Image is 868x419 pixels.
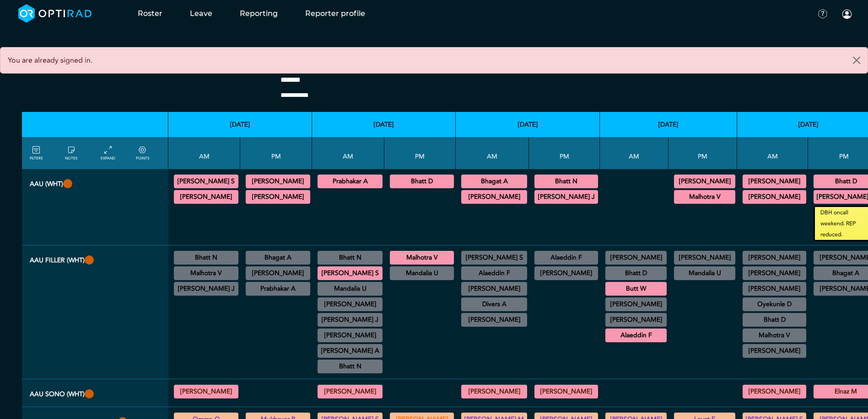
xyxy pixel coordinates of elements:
[607,268,665,279] summary: Bhatt D
[312,137,384,169] th: AM
[175,268,237,279] summary: Malhotra V
[607,314,665,325] summary: [PERSON_NAME]
[534,385,598,398] div: General US 13:30 - 18:30
[319,345,381,356] summary: [PERSON_NAME] A
[744,314,805,325] summary: Bhatt D
[461,313,527,327] div: ImE Lead till 1/4/2026 11:30 - 15:30
[247,252,309,263] summary: Bhagat A
[463,314,526,325] summary: [PERSON_NAME]
[674,175,735,188] div: CT Trauma & Urgent/MRI Trauma & Urgent 13:30 - 18:30
[65,145,77,161] a: show/hide notes
[174,251,238,265] div: General CT/General MRI/General XR 08:30 - 12:00
[22,245,168,379] th: AAU FILLER (WHT)
[743,175,806,188] div: CT Trauma & Urgent/MRI Trauma & Urgent 08:30 - 13:30
[175,283,237,294] summary: [PERSON_NAME] J
[319,330,381,341] summary: [PERSON_NAME]
[18,4,92,23] img: brand-opti-rad-logos-blue-and-white-d2f68631ba2948856bd03f2d395fb146ddc8fb01b4b6e9315ea85fa773367...
[743,344,806,358] div: General CT/General MRI/General XR 10:30 - 14:00
[174,266,238,280] div: General US/US Diagnostic MSK/US Gynaecology/US Interventional H&N/US Interventional MSK/US Interv...
[743,313,806,327] div: US Diagnostic MSK/US Interventional MSK 09:00 - 11:00
[743,282,806,296] div: CT Trauma & Urgent/MRI Trauma & Urgent 08:30 - 13:30
[175,191,237,202] summary: [PERSON_NAME]
[675,191,734,202] summary: Malhotra V
[529,137,600,169] th: PM
[312,112,456,137] th: [DATE]
[605,329,667,342] div: CT Trauma & Urgent/MRI Trauma & Urgent 09:30 - 13:30
[456,137,529,169] th: AM
[744,176,805,187] summary: [PERSON_NAME]
[246,175,310,188] div: CT Trauma & Urgent/MRI Trauma & Urgent 13:30 - 18:30
[607,330,665,341] summary: Alaeddin F
[246,251,310,265] div: General CT/General MRI/General XR 13:30 - 15:00
[605,251,667,265] div: CD role 07:00 - 13:00
[607,252,665,263] summary: [PERSON_NAME]
[743,266,806,280] div: No specified Site 08:00 - 12:30
[319,386,381,397] summary: [PERSON_NAME]
[174,175,238,188] div: CT Trauma & Urgent/MRI Trauma & Urgent 08:30 - 13:30
[318,266,383,280] div: CT Trauma & Urgent/MRI Trauma & Urgent 08:30 - 13:30
[30,145,43,161] a: FILTERS
[247,191,309,202] summary: [PERSON_NAME]
[743,297,806,311] div: BR Symptomatic Clinic 08:30 - 13:30
[536,252,597,263] summary: Alaeddin F
[390,175,454,188] div: CT Trauma & Urgent/MRI Trauma & Urgent 13:30 - 18:30
[390,251,454,265] div: CT Trauma & Urgent/MRI Trauma & Urgent 13:30 - 18:30
[175,386,237,397] summary: [PERSON_NAME]
[744,191,805,202] summary: [PERSON_NAME]
[534,266,598,280] div: General CT/General MRI/General XR 13:30 - 18:30
[674,251,735,265] div: General CT/General MRI/General XR 13:00 - 14:00
[461,282,527,296] div: General CT/General MRI/General XR 10:00 - 11:00
[605,282,667,296] div: CT Trauma & Urgent/MRI Trauma & Urgent 08:30 - 13:30
[744,283,805,294] summary: [PERSON_NAME]
[744,268,805,279] summary: [PERSON_NAME]
[318,385,383,398] div: General US 08:30 - 13:00
[536,386,597,397] summary: [PERSON_NAME]
[319,252,381,263] summary: Bhatt N
[175,252,237,263] summary: Bhatt N
[318,175,383,188] div: CT Trauma & Urgent/MRI Trauma & Urgent 08:30 - 13:30
[246,266,310,280] div: CT Trauma & Urgent/MRI Trauma & Urgent 13:30 - 18:30
[456,112,600,137] th: [DATE]
[600,112,737,137] th: [DATE]
[391,268,453,279] summary: Mandalia U
[246,190,310,204] div: CT Trauma & Urgent/MRI Trauma & Urgent 13:30 - 18:30
[743,190,806,204] div: CT Trauma & Urgent/MRI Trauma & Urgent 08:30 - 13:30
[22,379,168,407] th: AAU Sono (WHT)
[744,299,805,310] summary: Oyekunle D
[675,268,734,279] summary: Mandalia U
[534,175,598,188] div: CT Trauma & Urgent/MRI Trauma & Urgent 13:30 - 18:30
[463,283,526,294] summary: [PERSON_NAME]
[174,385,238,398] div: General US 08:30 - 13:00
[674,190,735,204] div: CT Trauma & Urgent/MRI Trauma & Urgent 13:30 - 18:30
[318,344,383,358] div: General CT/CT Gastrointestinal/MRI Gastrointestinal/General MRI/General XR 10:30 - 11:30
[247,176,309,187] summary: [PERSON_NAME]
[318,297,383,311] div: US Head & Neck/US Interventional H&N 09:15 - 12:15
[318,282,383,296] div: US Diagnostic MSK/US Interventional MSK/US General Adult 09:00 - 12:00
[168,137,240,169] th: AM
[247,283,309,294] summary: Prabhakar A
[463,299,526,310] summary: Divers A
[319,361,381,372] summary: Bhatt N
[319,283,381,294] summary: Mandalia U
[318,360,383,373] div: CT Interventional MSK 11:00 - 12:00
[384,137,456,169] th: PM
[463,176,526,187] summary: Bhagat A
[744,345,805,356] summary: [PERSON_NAME]
[737,137,808,169] th: AM
[607,283,665,294] summary: Butt W
[175,176,237,187] summary: [PERSON_NAME] S
[461,297,527,311] div: General CT/General MRI/General XR/General NM 11:00 - 14:30
[318,251,383,265] div: US Interventional MSK 08:30 - 11:00
[22,169,168,245] th: AAU (WHT)
[536,176,597,187] summary: Bhatt N
[319,299,381,310] summary: [PERSON_NAME]
[743,385,806,398] div: General US 08:30 - 13:00
[743,251,806,265] div: No specified Site 08:00 - 09:00
[247,268,309,279] summary: [PERSON_NAME]
[605,266,667,280] div: CT Trauma & Urgent/MRI Trauma & Urgent 08:30 - 13:30
[174,282,238,296] div: General CT/General MRI/General XR 11:30 - 13:30
[463,191,526,202] summary: [PERSON_NAME]
[463,386,526,397] summary: [PERSON_NAME]
[319,268,381,279] summary: [PERSON_NAME] S
[669,137,737,169] th: PM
